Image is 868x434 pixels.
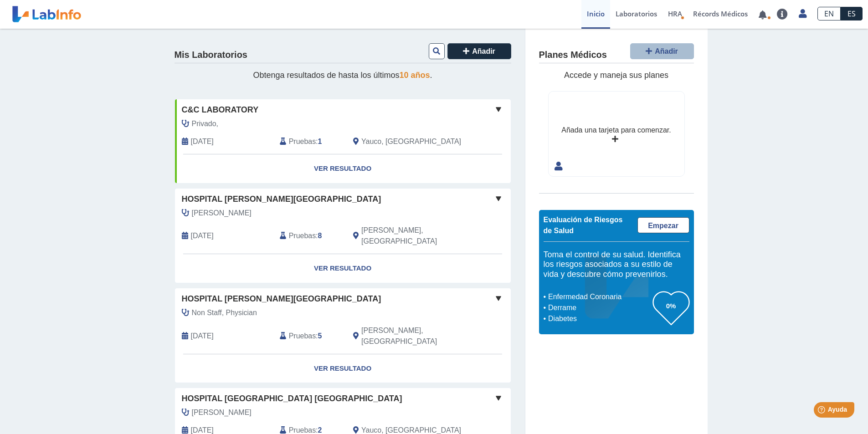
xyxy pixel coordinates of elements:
span: C&C Laboratory [182,104,259,116]
a: Ver Resultado [175,154,511,183]
span: Pruebas [289,136,316,147]
span: HRA [668,9,682,18]
span: Accede y maneja sus planes [564,71,668,80]
b: 2 [318,426,322,434]
a: ES [841,7,863,20]
button: Añadir [447,43,511,59]
a: Ver Resultado [175,254,511,283]
span: Obtenga resultados de hasta los últimos . [253,71,432,80]
b: 5 [318,332,322,340]
span: Martinez Colon, Jorge [192,208,252,219]
span: Hospital [GEOGRAPHIC_DATA] [GEOGRAPHIC_DATA] [182,393,402,405]
span: Ponce, PR [361,225,462,247]
li: Enfermedad Coronaria [546,291,653,302]
span: Pruebas [289,331,316,342]
span: Rodriguez Diaz, Jaritza [192,407,252,418]
span: Ponce, PR [361,325,462,347]
li: Diabetes [546,313,653,324]
b: 1 [318,138,322,145]
button: Añadir [630,43,694,59]
div: : [273,325,346,347]
iframe: Help widget launcher [787,398,858,424]
span: Evaluación de Riesgos de Salud [544,216,623,235]
span: 10 años [400,71,430,80]
h3: 0% [653,300,689,311]
span: Pruebas [289,230,316,241]
span: Empezar [648,222,678,230]
span: Hospital [PERSON_NAME][GEOGRAPHIC_DATA] [182,193,381,205]
span: Non Staff, Physician [192,307,257,318]
span: Añadir [655,47,678,55]
div: Añada una tarjeta para comenzar. [561,125,671,136]
li: Derrame [546,302,653,313]
span: Hospital [PERSON_NAME][GEOGRAPHIC_DATA] [182,293,381,305]
a: Ver Resultado [175,354,511,383]
span: Yauco, PR [361,136,461,147]
span: 2024-12-27 [191,331,214,342]
a: Empezar [637,217,689,233]
span: 2025-09-08 [191,136,214,147]
b: 8 [318,232,322,240]
span: 2025-03-11 [191,230,214,241]
div: : [273,136,346,147]
a: EN [817,7,841,20]
span: Privado, [192,118,219,129]
div: : [273,225,346,247]
h4: Planes Médicos [539,50,607,61]
h4: Mis Laboratorios [175,50,247,61]
h5: Toma el control de su salud. Identifica los riesgos asociados a su estilo de vida y descubre cómo... [544,250,689,280]
span: Añadir [472,47,495,55]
